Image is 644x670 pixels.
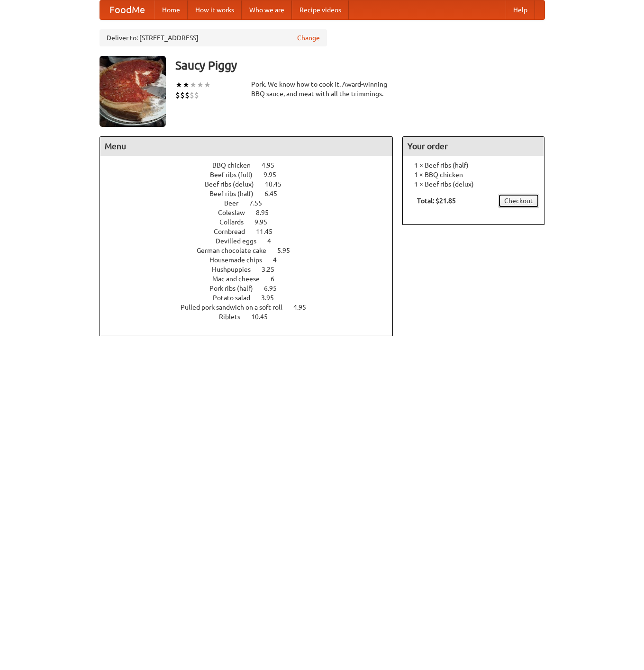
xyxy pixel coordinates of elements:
[264,285,286,292] span: 6.95
[213,294,260,302] span: Potato salad
[498,194,539,208] a: Checkout
[408,179,539,189] li: 1 × Beef ribs (delux)
[263,171,286,179] span: 9.95
[251,80,393,98] div: Pork. We know how to cook it. Award-winning BBQ sauce, and meat with all the trimmings.
[175,80,182,90] li: ★
[188,0,242,19] a: How it works
[212,275,292,283] a: Mac and cheese 6
[254,218,277,226] span: 9.95
[262,161,284,169] span: 4.95
[218,209,254,216] span: Coleslaw
[273,256,286,264] span: 4
[197,80,204,90] li: ★
[214,228,290,235] a: Cornbread 11.45
[100,0,154,19] a: FoodMe
[267,237,281,245] span: 4
[219,218,285,226] a: Collards 9.95
[204,80,211,90] li: ★
[212,266,260,273] span: Hushpuppies
[277,247,299,254] span: 5.95
[205,180,299,188] a: Beef ribs (delux) 10.45
[212,161,260,169] span: BBQ chicken
[256,228,282,235] span: 11.45
[216,237,266,245] span: Devilled eggs
[100,56,166,127] img: angular.jpg
[219,218,253,226] span: Collards
[175,90,180,100] li: $
[417,197,456,205] b: Total: $21.85
[256,209,278,216] span: 8.95
[209,285,294,292] a: Pork ribs (half) 6.95
[209,256,272,264] span: Housemade chips
[293,304,316,311] span: 4.95
[224,199,248,207] span: Beer
[185,90,190,100] li: $
[212,161,292,169] a: BBQ chicken 4.95
[190,80,197,90] li: ★
[506,0,535,19] a: Help
[219,313,250,321] span: Riblets
[403,137,544,156] h4: Your order
[213,294,291,302] a: Potato salad 3.95
[194,90,199,100] li: $
[219,313,285,321] a: Riblets 10.45
[224,199,280,207] a: Beer 7.55
[100,137,393,156] h4: Menu
[209,190,263,197] span: Beef ribs (half)
[271,275,284,283] span: 6
[264,190,287,197] span: 6.45
[218,209,286,216] a: Coleslaw 8.95
[216,237,289,245] a: Devilled eggs 4
[205,180,263,188] span: Beef ribs (delux)
[100,29,327,46] div: Deliver to: [STREET_ADDRESS]
[212,275,269,283] span: Mac and cheese
[210,171,262,179] span: Beef ribs (full)
[292,0,349,19] a: Recipe videos
[408,170,539,179] li: 1 × BBQ chicken
[297,33,320,43] a: Change
[249,199,272,207] span: 7.55
[175,56,545,75] h3: Saucy Piggy
[154,0,188,19] a: Home
[197,247,276,254] span: German chocolate cake
[180,90,185,100] li: $
[212,266,292,273] a: Hushpuppies 3.25
[408,161,539,170] li: 1 × Beef ribs (half)
[197,247,308,254] a: German chocolate cake 5.95
[209,285,263,292] span: Pork ribs (half)
[209,190,295,197] a: Beef ribs (half) 6.45
[251,313,277,321] span: 10.45
[210,171,294,179] a: Beef ribs (full) 9.95
[181,304,324,311] a: Pulled pork sandwich on a soft roll 4.95
[265,180,291,188] span: 10.45
[262,266,284,273] span: 3.25
[209,256,294,264] a: Housemade chips 4
[261,294,283,302] span: 3.95
[190,90,194,100] li: $
[182,80,190,90] li: ★
[214,228,254,235] span: Cornbread
[242,0,292,19] a: Who we are
[181,304,292,311] span: Pulled pork sandwich on a soft roll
